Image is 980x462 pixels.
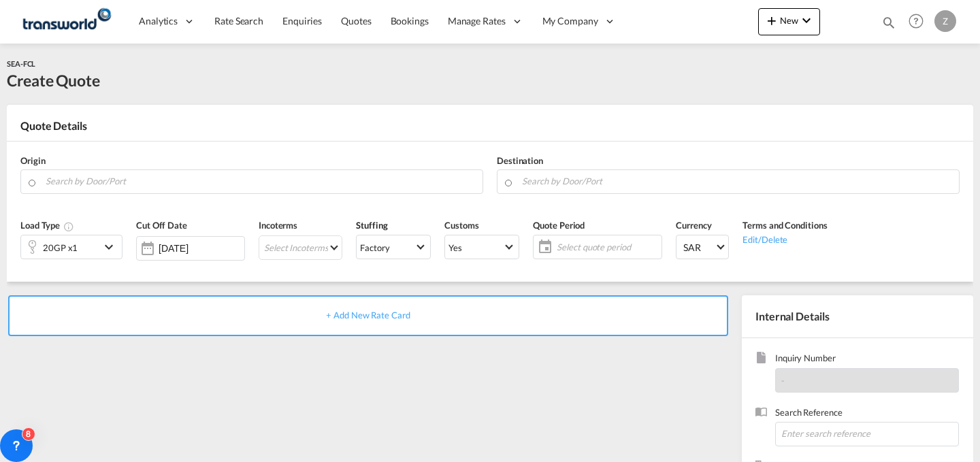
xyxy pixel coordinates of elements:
div: Quote Details [7,118,973,140]
md-icon: icon-plus 400-fg [764,12,780,29]
div: Yes [448,242,462,253]
span: Cut Off Date [136,220,187,231]
span: Search Reference [775,406,959,422]
span: SAR [683,241,715,254]
span: Analytics [139,14,178,28]
img: 1a84b2306ded11f09c1219774cd0a0fe.png [20,6,112,37]
span: Terms and Conditions [742,220,827,231]
span: - [781,375,785,386]
md-icon: icon-calendar [534,239,550,255]
input: Search by Door/Port [522,169,952,193]
span: Help [904,10,928,33]
span: New [764,15,815,26]
div: Internal Details [742,295,973,337]
span: Currency [676,220,711,231]
span: Enquiries [282,15,322,27]
span: Select quote period [557,241,658,253]
span: Bookings [391,15,429,27]
input: Enter search reference [775,422,959,446]
md-icon: icon-chevron-down [101,239,121,255]
md-select: Select Currency: ﷼ SARSaudi Arabia Riyal [676,235,729,259]
md-icon: icon-information-outline [63,221,74,232]
div: + Add New Rate Card [8,295,728,336]
md-icon: icon-magnify [881,15,896,30]
span: Quote Period [533,220,585,231]
md-select: Select Customs: Yes [444,235,519,259]
md-select: Select Incoterms [259,235,342,260]
span: Origin [20,155,45,166]
span: My Company [542,14,598,28]
md-icon: icon-chevron-down [798,12,815,29]
span: Quotes [341,15,371,27]
div: icon-magnify [881,15,896,35]
span: Manage Rates [448,14,506,28]
div: Z [934,10,956,32]
input: Search by Door/Port [46,169,476,193]
span: Stuffing [356,220,387,231]
div: Create Quote [7,69,100,91]
span: Select quote period [553,237,661,257]
span: Customs [444,220,478,231]
div: Edit/Delete [742,232,827,246]
div: Help [904,10,934,34]
md-select: Select Stuffing: Factory [356,235,431,259]
input: Select [159,243,244,254]
div: Factory [360,242,389,253]
span: + Add New Rate Card [326,310,410,320]
button: icon-plus 400-fgNewicon-chevron-down [758,8,820,35]
div: 20GP x1 [43,238,78,257]
div: 20GP x1icon-chevron-down [20,235,122,259]
span: Load Type [20,220,74,231]
span: Incoterms [259,220,297,231]
span: Rate Search [214,15,263,27]
span: Inquiry Number [775,352,959,367]
span: SEA-FCL [7,59,35,68]
span: Destination [497,155,543,166]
